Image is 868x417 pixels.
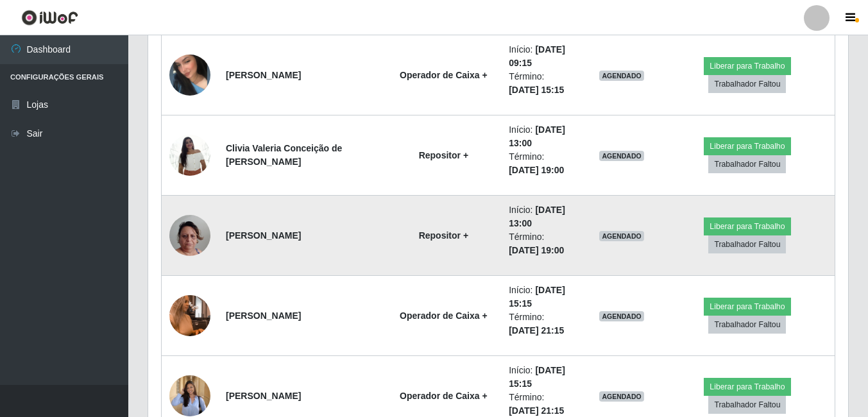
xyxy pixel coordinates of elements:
[704,217,790,235] button: Liberar para Trabalho
[509,165,564,175] time: [DATE] 19:00
[509,205,565,228] time: [DATE] 13:00
[419,150,468,160] strong: Repositor +
[21,10,78,26] img: CoreUI Logo
[509,405,564,416] time: [DATE] 21:15
[708,316,786,334] button: Trabalhador Faltou
[169,128,210,182] img: 1667645848902.jpeg
[400,70,488,80] strong: Operador de Caixa +
[226,230,301,241] strong: [PERSON_NAME]
[704,378,790,396] button: Liberar para Trabalho
[169,46,210,104] img: 1738188280886.jpeg
[708,155,786,173] button: Trabalhador Faltou
[509,43,575,70] li: Início:
[509,245,564,255] time: [DATE] 19:00
[509,364,575,391] li: Início:
[226,391,301,401] strong: [PERSON_NAME]
[509,123,575,150] li: Início:
[599,311,644,321] span: AGENDADO
[599,231,644,241] span: AGENDADO
[704,57,790,75] button: Liberar para Trabalho
[509,124,565,148] time: [DATE] 13:00
[400,391,488,401] strong: Operador de Caixa +
[509,203,575,230] li: Início:
[599,71,644,81] span: AGENDADO
[708,75,786,93] button: Trabalhador Faltou
[708,396,786,414] button: Trabalhador Faltou
[509,85,564,95] time: [DATE] 15:15
[169,279,210,352] img: 1740599758812.jpeg
[509,285,565,309] time: [DATE] 15:15
[599,151,644,161] span: AGENDADO
[509,70,575,97] li: Término:
[226,311,301,321] strong: [PERSON_NAME]
[509,44,565,68] time: [DATE] 09:15
[704,298,790,316] button: Liberar para Trabalho
[509,325,564,336] time: [DATE] 21:15
[509,365,565,389] time: [DATE] 15:15
[509,311,575,337] li: Término:
[509,284,575,311] li: Início:
[708,235,786,253] button: Trabalhador Faltou
[400,311,488,321] strong: Operador de Caixa +
[226,70,301,80] strong: [PERSON_NAME]
[704,137,790,155] button: Liberar para Trabalho
[226,143,342,167] strong: Clivia Valeria Conceição de [PERSON_NAME]
[509,230,575,257] li: Término:
[419,230,468,241] strong: Repositor +
[169,199,210,272] img: 1737254952637.jpeg
[509,150,575,177] li: Término:
[599,391,644,402] span: AGENDADO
